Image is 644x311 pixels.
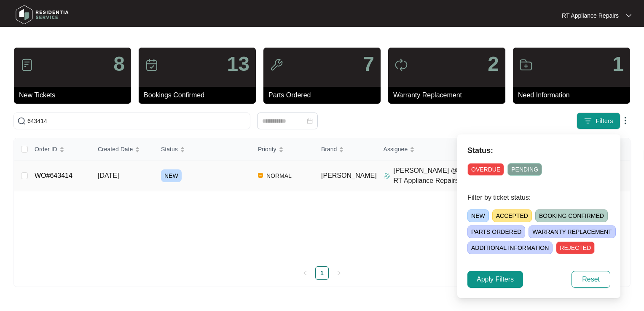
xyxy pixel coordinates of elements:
[321,172,377,179] span: [PERSON_NAME]
[626,13,631,18] img: dropdown arrow
[584,117,592,125] img: filter icon
[298,266,312,280] li: Previous Page
[620,115,631,126] img: dropdown arrow
[270,58,283,72] img: icon
[467,209,489,222] span: NEW
[467,145,610,156] p: Status:
[145,58,158,72] img: icon
[27,116,247,126] input: Search by Order Id, Assignee Name, Customer Name, Brand and Model
[98,145,133,154] span: Created Date
[467,241,553,254] span: ADDITIONAL INFORMATION
[314,138,377,161] th: Brand
[113,54,125,74] p: 8
[268,90,381,100] p: Parts Ordered
[377,138,461,161] th: Assignee
[556,241,595,254] span: REJECTED
[507,163,542,176] span: PENDING
[19,90,131,100] p: New Tickets
[518,90,630,100] p: Need Information
[467,225,525,238] span: PARTS ORDERED
[258,145,276,154] span: Priority
[161,169,182,182] span: NEW
[384,172,390,179] img: Assigner Icon
[263,171,295,181] span: NORMAL
[363,54,374,74] p: 7
[144,90,256,100] p: Bookings Confirmed
[321,145,337,154] span: Brand
[161,145,178,154] span: Status
[303,271,308,276] span: left
[35,145,57,154] span: Order ID
[336,271,341,276] span: right
[582,274,600,284] span: Reset
[492,209,532,222] span: ACCEPTED
[251,138,314,161] th: Priority
[477,274,514,284] span: Apply Filters
[316,267,328,279] a: 1
[562,11,619,20] p: RT Appliance Repairs
[467,163,504,176] span: OVERDUE
[535,209,608,222] span: BOOKING CONFIRMED
[20,58,34,72] img: icon
[529,225,615,238] span: WARRANTY REPLACEMENT
[298,266,312,280] button: left
[572,271,610,288] button: Reset
[35,172,72,179] a: WO#643414
[577,113,620,129] button: filter iconFilters
[17,117,26,125] img: search-icon
[227,54,250,74] p: 13
[13,2,72,27] img: residentia service logo
[394,58,408,72] img: icon
[467,271,523,288] button: Apply Filters
[28,138,91,161] th: Order ID
[467,193,610,203] p: Filter by ticket status:
[258,173,263,178] img: Vercel Logo
[315,266,329,280] li: 1
[596,117,613,126] span: Filters
[488,54,499,74] p: 2
[91,138,154,161] th: Created Date
[332,266,346,280] li: Next Page
[394,166,461,186] p: [PERSON_NAME] @ RT Appliance Repairs
[154,138,251,161] th: Status
[393,90,505,100] p: Warranty Replacement
[612,54,624,74] p: 1
[384,145,408,154] span: Assignee
[98,172,119,179] span: [DATE]
[332,266,346,280] button: right
[519,58,533,72] img: icon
